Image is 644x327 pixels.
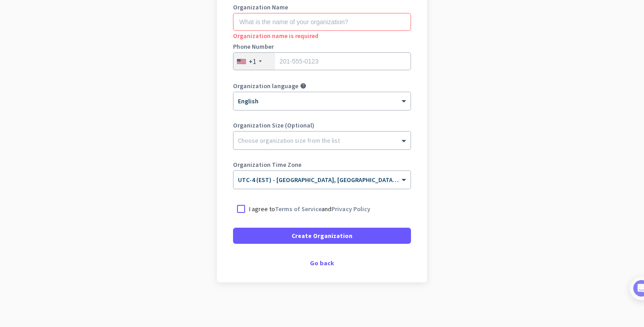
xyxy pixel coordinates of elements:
[233,43,411,50] label: Phone Number
[233,122,411,128] label: Organization Size (Optional)
[331,205,370,213] a: Privacy Policy
[249,204,370,213] p: I agree to and
[233,228,411,244] button: Create Organization
[292,231,352,240] span: Create Organization
[275,205,322,213] a: Terms of Service
[249,57,256,66] div: +1
[233,32,318,40] span: Organization name is required
[233,4,411,10] label: Organization Name
[233,83,298,89] label: Organization language
[233,161,411,168] label: Organization Time Zone
[300,83,306,89] i: help
[233,13,411,31] input: What is the name of your organization?
[233,52,411,70] input: 201-555-0123
[233,260,411,266] div: Go back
